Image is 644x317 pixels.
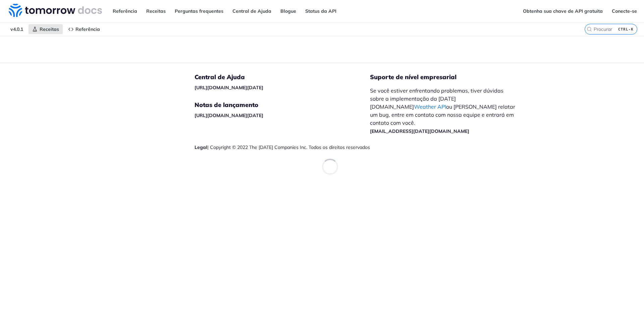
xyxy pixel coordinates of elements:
font: Receitas [146,8,166,14]
font: Central de Ajuda [232,8,271,14]
a: Weather API [414,103,446,110]
font: Central de Ajuda [195,73,245,81]
a: Obtenha sua chave de API gratuita [519,6,606,16]
a: Referência [64,24,104,34]
img: Documentação da API do clima do Tomorrow.io [9,4,102,17]
a: Central de Ajuda [229,6,275,16]
a: [URL][DOMAIN_NAME][DATE] [195,112,263,118]
a: Legal [195,144,207,150]
font: Blogue [280,8,296,14]
font: Perguntas frequentes [175,8,223,14]
font: Status da API [305,8,336,14]
a: [EMAIL_ADDRESS][DATE][DOMAIN_NAME] [370,128,469,134]
font: Notas de lançamento [195,101,258,109]
a: Conecte-se [608,6,641,16]
a: Perguntas frequentes [171,6,227,16]
a: Status da API [302,6,340,16]
a: Receitas [143,6,169,16]
a: [URL][DOMAIN_NAME][DATE] [195,85,263,91]
a: Blogue [277,6,300,16]
a: Receitas [29,24,63,34]
font: v4.0.1 [10,26,23,32]
a: Referência [109,6,141,16]
font: Conecte-se [612,8,637,14]
font: | Copyright © 2022 The [DATE] Companies Inc. Todos os direitos reservados [207,144,370,150]
font: Obtenha sua chave de API gratuita [523,8,603,14]
svg: Procurar [587,27,592,32]
kbd: CTRL-K [616,26,635,33]
font: Suporte de nível empresarial [370,73,457,81]
font: Referência [75,26,100,32]
font: Referência [113,8,137,14]
font: Se você estiver enfrentando problemas, tiver dúvidas sobre a implementação da [DATE][DOMAIN_NAME] [370,87,503,110]
font: Receitas [40,26,59,32]
font: ou [PERSON_NAME] relatar um bug, entre em contato com nossa equipe e entrará em contato com você. [370,103,515,126]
